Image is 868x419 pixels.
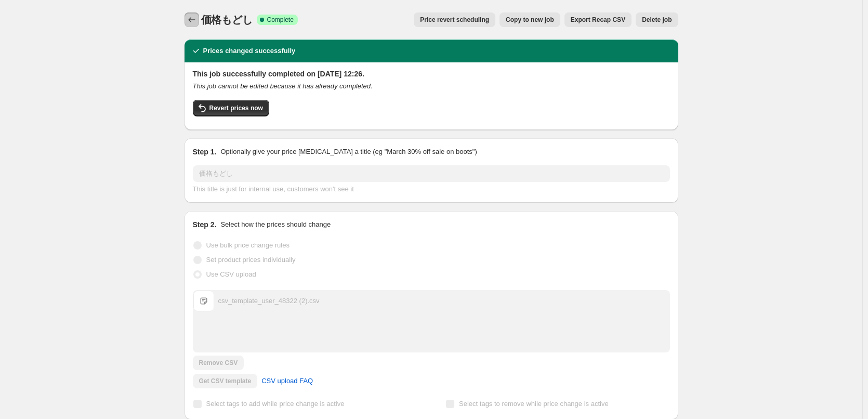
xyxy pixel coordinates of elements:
span: Copy to new job [506,16,554,24]
p: Optionally give your price [MEDICAL_DATA] a title (eg "March 30% off sale on boots") [220,147,477,157]
button: Export Recap CSV [564,12,632,27]
input: 30% off holiday sale [193,165,670,182]
span: Use bulk price change rules [206,241,290,249]
span: Price revert scheduling [420,16,489,24]
span: 価格もどし [201,14,253,25]
h2: Step 2. [193,219,217,230]
span: Set product prices individually [206,256,296,264]
button: Copy to new job [499,12,560,27]
span: CSV upload FAQ [261,376,313,386]
button: Price change jobs [185,12,199,27]
span: Select tags to remove while price change is active [459,400,609,408]
h2: Prices changed successfully [203,46,296,56]
button: Delete job [636,12,678,27]
p: Select how the prices should change [220,219,331,230]
span: This title is just for internal use, customers won't see it [193,185,354,193]
span: Select tags to add while price change is active [206,400,345,408]
button: Revert prices now [193,100,269,116]
span: Export Recap CSV [571,16,625,24]
i: This job cannot be edited because it has already completed. [193,82,373,90]
span: Complete [267,16,294,24]
span: Delete job [642,16,672,24]
h2: This job successfully completed on [DATE] 12:26. [193,69,670,79]
h2: Step 1. [193,147,217,157]
span: Use CSV upload [206,270,256,278]
a: CSV upload FAQ [255,373,319,389]
button: Price revert scheduling [414,12,495,27]
div: csv_template_user_48322 (2).csv [218,296,320,306]
span: Revert prices now [209,104,263,112]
